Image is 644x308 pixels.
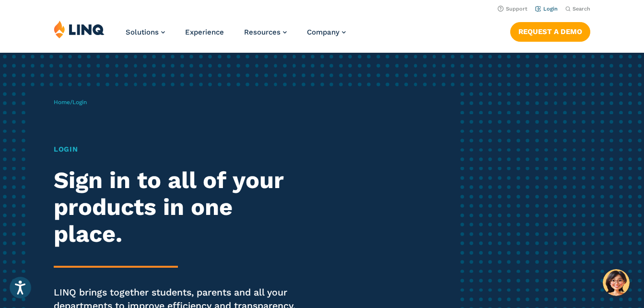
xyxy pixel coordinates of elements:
[510,20,590,41] nav: Button Navigation
[54,99,87,106] span: /
[307,28,340,36] span: Company
[307,28,346,36] a: Company
[244,28,287,36] a: Resources
[510,22,590,41] a: Request a Demo
[185,28,224,36] a: Experience
[565,5,590,12] button: Open Search Bar
[126,28,165,36] a: Solutions
[54,20,105,38] img: LINQ | K‑12 Software
[126,28,159,36] span: Solutions
[498,6,527,12] a: Support
[54,167,302,247] h2: Sign in to all of your products in one place.
[54,144,302,154] h1: Login
[72,99,87,106] span: Login
[244,28,281,36] span: Resources
[126,20,346,52] nav: Primary Navigation
[603,269,630,296] button: Hello, have a question? Let’s chat.
[573,6,590,12] span: Search
[535,6,558,12] a: Login
[54,99,70,106] a: Home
